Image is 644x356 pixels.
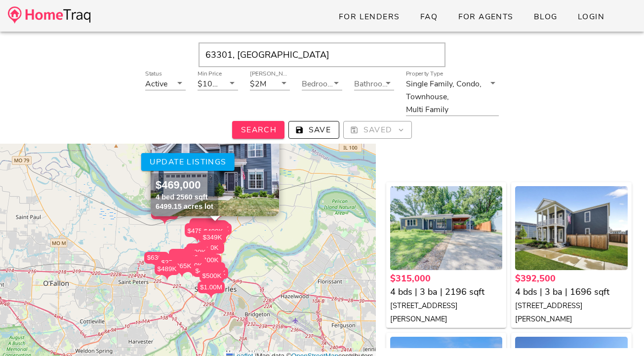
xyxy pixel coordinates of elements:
div: $393K [187,224,212,236]
div: $339K [197,223,222,235]
div: Property TypeSingle Family,Condo,Townhouse,Multi Family [406,77,498,116]
div: Multi Family [406,105,448,114]
div: $400K [190,218,214,236]
div: $375K [200,231,224,248]
span: Update listings [149,157,226,167]
div: $2M [250,79,266,88]
span: For Agents [457,11,513,22]
div: $100K [198,79,221,88]
a: For Agents [449,8,521,26]
div: $315,000 [390,272,503,285]
div: Active [145,79,167,88]
div: Bedrooms [302,77,342,90]
div: $300K [179,256,204,274]
div: $400K [190,218,214,230]
div: $350K [182,258,206,270]
div: $339K [197,223,222,240]
div: $215K [203,267,228,284]
div: $383K [200,231,225,248]
span: FAQ [420,11,438,22]
img: triPin.png [162,275,172,280]
div: $275K [159,257,183,274]
a: $315,000 4 bds | 3 ba | 2196 sqft [STREET_ADDRESS][PERSON_NAME] [390,272,503,325]
div: $290K [200,265,225,277]
div: Townhouse, [406,92,449,101]
div: $1.00M [198,281,225,299]
div: $130K [180,260,205,272]
img: triPin.png [160,219,170,225]
span: Saved [352,124,403,135]
div: $1.00M [198,281,225,293]
div: $800K [173,250,198,268]
div: $380K [189,220,214,237]
img: triPin.png [192,237,202,242]
iframe: Chat Widget [595,309,644,356]
div: $350K [182,258,206,275]
div: $260K [201,262,225,279]
button: Save [288,121,339,139]
div: $383K [200,231,225,242]
label: [PERSON_NAME] [250,70,290,78]
a: Blog [525,8,565,26]
div: $438K [193,265,217,277]
div: Bathrooms [354,77,395,90]
div: 6499.15 acres lot [156,202,213,211]
div: $630K [144,252,169,264]
label: Min Price [198,70,222,78]
input: Enter Your Address, Zipcode or City & State [199,42,445,67]
span: Save [297,124,331,135]
div: $469K [203,220,228,237]
div: $475K [185,225,209,237]
div: Condo, [456,79,482,88]
span: For Lenders [338,11,400,22]
label: Property Type [406,70,443,78]
div: $575K [169,254,194,271]
div: $400K [197,254,221,272]
div: $400K [197,254,221,266]
a: Login [569,8,612,26]
div: StatusActive [145,77,186,90]
div: $489K [155,263,179,280]
div: $310K [186,243,211,255]
div: $290K [201,267,226,284]
div: $290K [200,265,225,282]
a: $392,500 4 bds | 3 ba | 1696 sqft [STREET_ADDRESS][PERSON_NAME] [515,272,628,325]
div: $625K [171,250,196,267]
div: $393K [187,224,212,241]
div: $625K [171,250,196,262]
div: $300K [179,256,204,268]
div: $465K [184,252,209,269]
img: triPin.png [177,272,187,277]
div: 4 bds | 3 ba | 2196 sqft [390,285,503,299]
div: $400K [201,226,226,237]
div: $315K [159,254,183,271]
div: $280K [184,246,208,258]
div: $340K [197,242,221,254]
div: $375K [204,221,229,238]
div: $800K [173,250,198,262]
div: $310K [186,243,211,261]
div: $465K [185,223,209,235]
div: $500K [200,270,224,282]
div: 4 bds | 3 ba | 1696 sqft [515,285,628,299]
div: $675K [188,225,212,242]
div: $349K [200,232,225,249]
div: Single Family, [406,79,454,88]
label: Status [145,70,162,78]
span: Blog [533,11,558,22]
div: $265K [169,260,194,277]
div: $375K [200,231,224,243]
div: $349K [200,232,225,243]
div: $675K [190,219,215,231]
div: $275K [159,257,183,269]
div: $438K [193,265,217,282]
div: $675K [190,219,215,237]
button: Saved [343,121,411,139]
div: $675K [188,225,212,237]
a: FAQ [412,8,446,26]
div: $130K [180,260,205,277]
div: $800K [169,249,194,261]
small: [STREET_ADDRESS][PERSON_NAME] [515,301,583,324]
div: $392,500 [515,272,628,285]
